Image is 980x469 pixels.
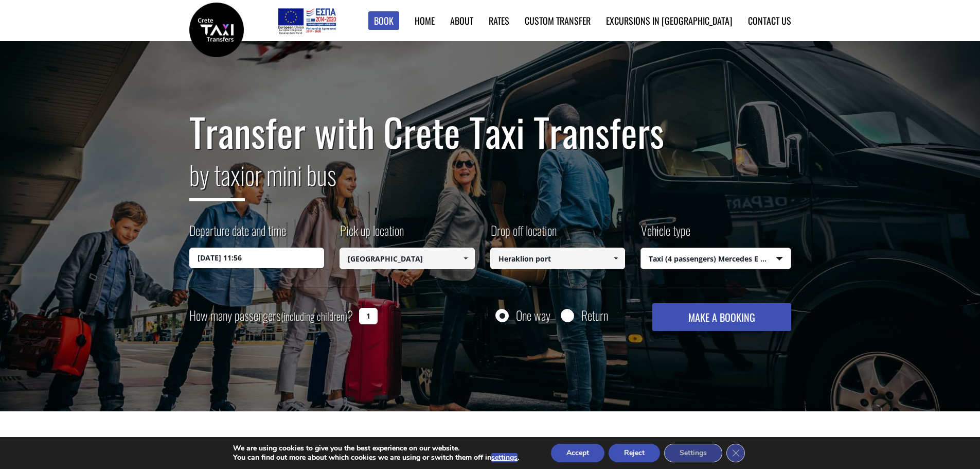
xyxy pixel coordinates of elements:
[189,110,791,153] h1: Transfer with Crete Taxi Transfers
[609,444,660,462] button: Reject
[450,14,473,27] a: About
[189,3,244,57] img: Crete Taxi Transfers | Safe Taxi Transfer Services from to Heraklion Airport, Chania Airport, Ret...
[457,248,474,269] a: Show All Items
[748,14,791,27] a: Contact us
[276,5,337,36] img: e-bannersEUERDF180X90.jpg
[340,248,475,269] input: Select pickup location
[640,221,690,248] label: Vehicle type
[189,23,244,34] a: Crete Taxi Transfers | Safe Taxi Transfer Services from to Heraklion Airport, Chania Airport, Ret...
[641,248,791,270] span: Taxi (4 passengers) Mercedes E Class
[415,14,435,27] a: Home
[551,444,604,462] button: Accept
[606,14,733,27] a: Excursions in [GEOGRAPHIC_DATA]
[189,153,791,209] h2: or mini bus
[189,155,245,201] span: by taxi
[581,309,608,322] label: Return
[189,221,286,248] label: Departure date and time
[516,309,550,322] label: One way
[340,221,404,248] label: Pick up location
[525,14,591,27] a: Custom Transfer
[664,444,722,462] button: Settings
[368,11,399,30] a: Book
[652,303,791,331] button: MAKE A BOOKING
[491,453,518,462] button: settings
[233,453,519,462] p: You can find out more about which cookies we are using or switch them off in .
[608,248,625,269] a: Show All Items
[189,303,353,328] label: How many passengers ?
[233,444,519,453] p: We are using cookies to give you the best experience on our website.
[281,308,347,324] small: (including children)
[490,221,557,248] label: Drop off location
[726,444,745,462] button: Close GDPR Cookie Banner
[489,14,509,27] a: Rates
[490,248,626,269] input: Select drop-off location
